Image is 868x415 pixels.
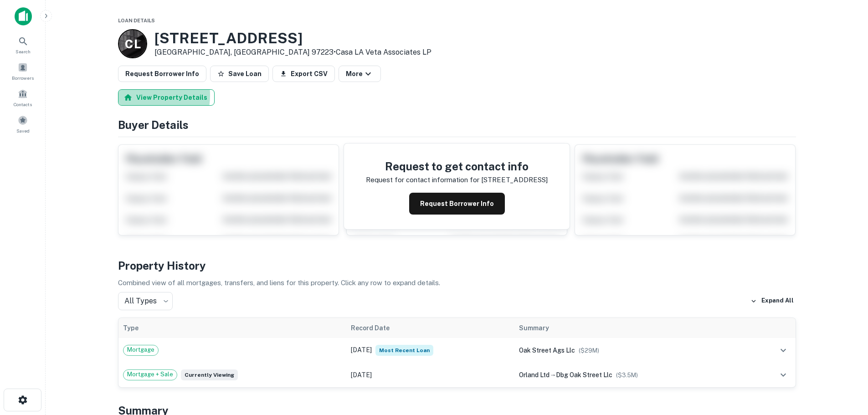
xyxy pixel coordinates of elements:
[822,342,868,386] iframe: Chat Widget
[210,66,269,82] button: Save Loan
[154,30,431,47] h3: [STREET_ADDRESS]
[3,32,43,57] a: Search
[519,371,550,379] span: orland ltd
[409,193,505,215] button: Request Borrower Info
[519,347,575,354] span: oak street ags llc
[579,347,599,354] span: ($ 29M )
[125,35,140,53] p: C L
[3,85,43,110] a: Contacts
[556,371,612,379] span: dbg oak street llc
[366,158,548,174] h4: Request to get contact info
[118,257,796,274] h4: Property History
[616,372,638,379] span: ($ 3.5M )
[339,66,381,82] button: More
[776,367,791,383] button: expand row
[154,47,431,58] p: [GEOGRAPHIC_DATA], [GEOGRAPHIC_DATA] 97223 •
[118,117,796,133] h4: Buyer Details
[366,174,479,185] p: Request for contact information for
[15,7,32,26] img: capitalize-icon.png
[181,369,238,380] span: Currently viewing
[336,48,431,56] a: Casa LA Veta Associates LP
[118,66,206,82] button: Request Borrower Info
[123,345,158,354] span: Mortgage
[346,338,515,363] td: [DATE]
[748,294,796,308] button: Expand All
[14,101,32,108] span: Contacts
[519,370,745,380] div: →
[3,112,43,136] a: Saved
[514,318,750,338] th: Summary
[118,18,155,23] span: Loan Details
[118,318,346,338] th: Type
[12,74,34,82] span: Borrowers
[118,89,215,106] button: View Property Details
[16,127,30,134] span: Saved
[346,363,515,387] td: [DATE]
[272,66,335,82] button: Export CSV
[123,370,177,379] span: Mortgage + Sale
[481,174,548,185] p: [STREET_ADDRESS]
[3,59,43,83] a: Borrowers
[375,345,433,356] span: Most Recent Loan
[15,48,31,55] span: Search
[118,277,796,288] p: Combined view of all mortgages, transfers, and liens for this property. Click any row to expand d...
[776,343,791,358] button: expand row
[118,292,173,310] div: All Types
[346,318,515,338] th: Record Date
